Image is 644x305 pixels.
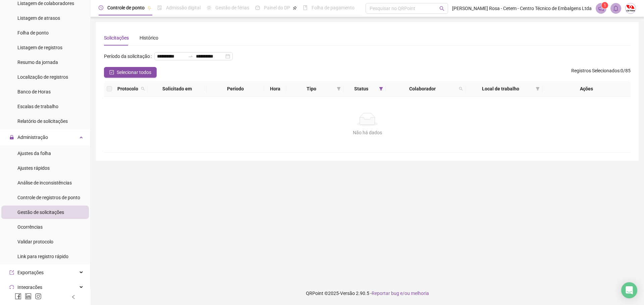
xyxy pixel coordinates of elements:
[439,6,444,11] span: search
[534,84,541,94] span: filter
[17,1,74,6] span: Listagem de colaboradores
[112,129,623,136] div: Não há dados
[536,87,540,91] span: filter
[188,54,193,59] span: to
[17,285,42,290] span: Integrações
[9,270,14,275] span: export
[372,291,429,296] span: Reportar bug e/ou melhoria
[91,282,644,305] footer: QRPoint © 2025 - 2.90.5 -
[207,81,264,97] th: Período
[378,84,384,94] span: filter
[71,295,76,299] span: left
[9,135,14,140] span: lock
[215,5,249,10] span: Gestão de férias
[468,85,533,92] span: Local de trabalho
[17,60,58,65] span: Resumo da jornada
[346,85,377,92] span: Status
[17,195,80,200] span: Controle de registros de ponto
[147,6,151,10] span: pushpin
[9,285,14,290] span: sync
[379,87,383,91] span: filter
[148,81,207,97] th: Solicitado em
[25,293,32,300] span: linkedin
[104,67,157,78] button: Selecionar todos
[17,74,68,80] span: Localização de registros
[289,85,334,92] span: Tipo
[17,270,44,275] span: Exportações
[207,5,211,10] span: sun
[621,282,637,298] div: Open Intercom Messenger
[340,291,355,296] span: Versão
[104,51,154,62] label: Período da solicitação
[117,69,151,76] span: Selecionar todos
[335,84,342,94] span: filter
[17,165,50,171] span: Ajustes rápidos
[107,5,145,10] span: Controle de ponto
[17,224,43,230] span: Ocorrências
[337,87,341,91] span: filter
[17,89,51,94] span: Banco de Horas
[117,85,138,92] span: Protocolo
[15,293,21,300] span: facebook
[601,2,608,9] sup: 1
[264,5,290,10] span: Painel do DP
[458,84,464,94] span: search
[140,84,146,94] span: search
[166,5,201,10] span: Admissão digital
[17,239,53,244] span: Validar protocolo
[17,104,58,109] span: Escalas de trabalho
[141,87,145,91] span: search
[99,5,103,10] span: clock-circle
[255,5,260,10] span: dashboard
[17,151,51,156] span: Ajustes da folha
[17,119,68,124] span: Relatório de solicitações
[452,5,592,12] span: [PERSON_NAME] Rosa - Cetem - Centro Técnico de Embalgens Ltda
[109,70,114,75] span: check-square
[17,254,68,259] span: Link para registro rápido
[17,180,72,185] span: Análise de inconsistências
[293,6,297,10] span: pushpin
[604,3,606,8] span: 1
[312,5,355,10] span: Folha de pagamento
[598,5,604,11] span: notification
[264,81,286,97] th: Hora
[388,85,456,92] span: Colaborador
[17,45,62,50] span: Listagem de registros
[571,67,631,78] span: : 0 / 85
[188,54,193,59] span: swap-right
[626,3,636,13] img: 20241
[17,30,49,35] span: Folha de ponto
[157,5,162,10] span: file-done
[17,15,60,21] span: Listagem de atrasos
[545,85,628,92] div: Ações
[35,293,42,300] span: instagram
[140,34,158,42] div: Histórico
[17,135,48,140] span: Administração
[303,5,308,10] span: book
[571,68,620,73] span: Registros Selecionados
[17,210,64,215] span: Gestão de solicitações
[613,5,619,11] span: bell
[459,87,463,91] span: search
[104,34,129,42] div: Solicitações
